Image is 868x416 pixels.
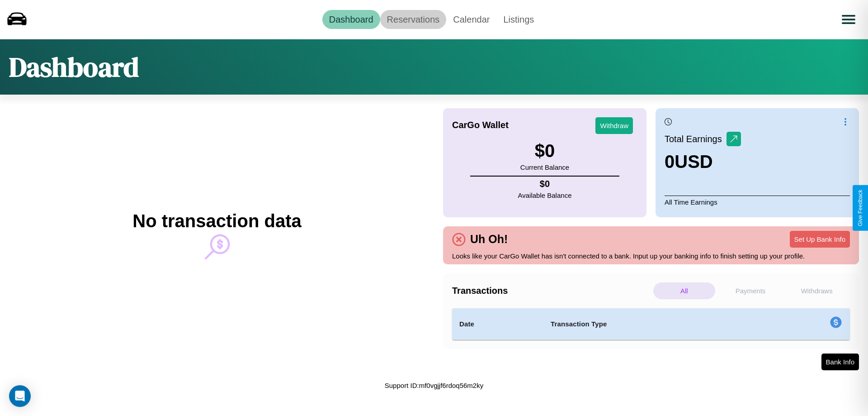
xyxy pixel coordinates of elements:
div: Open Intercom Messenger [9,385,31,407]
p: Support ID: mf0vgjjf6rdoq56m2ky [385,379,483,392]
a: Reservations [380,10,447,29]
h4: Transactions [452,286,651,296]
p: All [653,282,715,299]
p: Payments [720,282,782,299]
h2: No transaction data [132,211,301,231]
h3: $ 0 [520,141,569,161]
button: Withdraw [595,117,633,134]
p: Available Balance [518,189,572,201]
p: Total Earnings [665,131,726,147]
a: Calendar [446,10,496,29]
table: simple table [452,308,850,340]
p: Current Balance [520,161,569,173]
h4: Transaction Type [551,319,756,330]
h4: CarGo Wallet [452,120,509,130]
button: Bank Info [821,354,859,370]
p: All Time Earnings [665,196,850,208]
p: Looks like your CarGo Wallet has isn't connected to a bank. Input up your banking info to finish ... [452,250,850,262]
p: Withdraws [786,282,848,299]
h4: Date [459,319,536,330]
h3: 0 USD [665,152,741,172]
a: Dashboard [322,10,380,29]
a: Listings [496,10,541,29]
button: Set Up Bank Info [790,231,850,248]
h1: Dashboard [9,48,139,86]
button: Open menu [836,7,861,32]
h4: Uh Oh! [466,233,512,246]
h4: $ 0 [518,179,572,189]
div: Give Feedback [857,190,863,226]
